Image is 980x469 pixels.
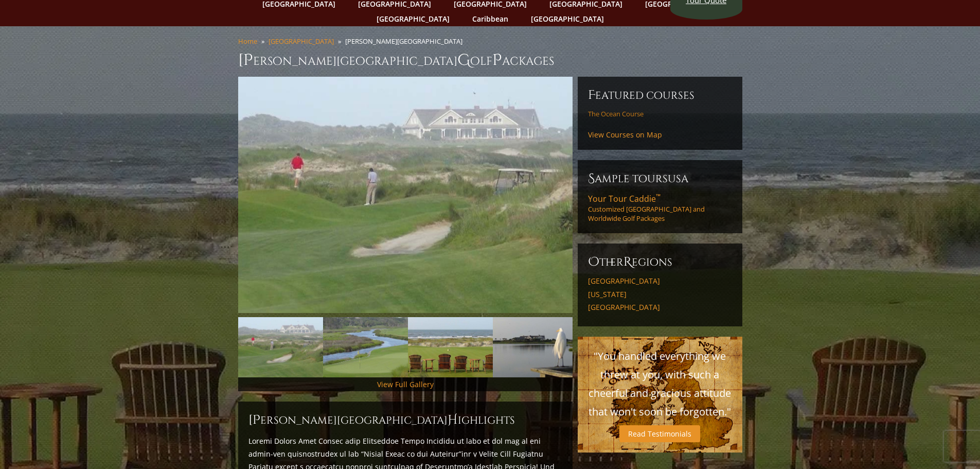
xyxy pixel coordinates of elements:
[588,170,732,187] h6: Sample ToursUSA
[588,290,732,299] a: [US_STATE]
[492,50,502,71] span: P
[588,347,732,421] p: "You handled everything we threw at you, with such a cheerful and gracious attitude that won't so...
[377,379,434,389] a: View Full Gallery
[588,87,732,103] h6: Featured Courses
[656,192,661,201] sup: ™
[457,50,470,71] span: G
[588,193,732,223] a: Your Tour Caddie™Customized [GEOGRAPHIC_DATA] and Worldwide Golf Packages
[269,37,334,46] a: [GEOGRAPHIC_DATA]
[526,11,609,26] a: [GEOGRAPHIC_DATA]
[623,254,632,270] span: R
[588,303,732,312] a: [GEOGRAPHIC_DATA]
[448,412,458,428] span: H
[588,130,662,140] a: View Courses on Map
[238,50,742,71] h1: [PERSON_NAME][GEOGRAPHIC_DATA] olf ackages
[588,254,732,270] h6: ther egions
[588,110,653,118] a: The Ocean Course
[238,37,257,46] a: Home
[588,276,732,286] a: [GEOGRAPHIC_DATA]
[619,425,700,442] a: Read Testimonials
[588,193,661,204] span: Your Tour Caddie
[588,254,599,270] span: O
[467,11,513,26] a: Caribbean
[371,11,455,26] a: [GEOGRAPHIC_DATA]
[345,37,467,46] li: [PERSON_NAME][GEOGRAPHIC_DATA]
[248,412,562,428] h2: [PERSON_NAME][GEOGRAPHIC_DATA] ighlights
